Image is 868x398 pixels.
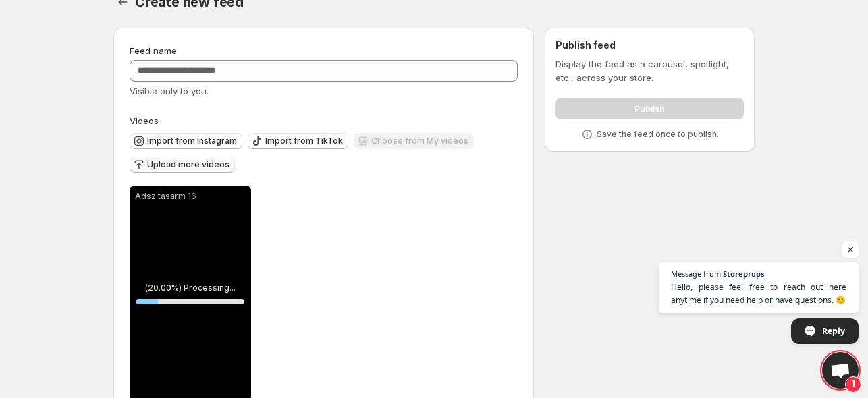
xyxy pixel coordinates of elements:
[130,115,159,126] span: Videos
[555,38,744,52] h2: Publish feed
[845,376,861,393] span: 1
[130,133,242,149] button: Import from Instagram
[248,133,348,149] button: Import from TikTok
[671,281,846,306] span: Hello, please feel free to reach out here anytime if you need help or have questions. 😊
[822,352,859,389] a: Open chat
[822,319,845,343] span: Reply
[130,86,209,96] span: Visible only to you.
[723,270,764,277] span: Storeprops
[555,57,744,84] p: Display the feed as a carousel, spotlight, etc., across your store.
[135,191,246,202] p: Adsz tasarm 16
[597,129,719,140] p: Save the feed once to publish.
[147,136,237,146] span: Import from Instagram
[147,159,229,170] span: Upload more videos
[130,45,177,56] span: Feed name
[671,270,721,277] span: Message from
[130,157,235,173] button: Upload more videos
[265,136,343,146] span: Import from TikTok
